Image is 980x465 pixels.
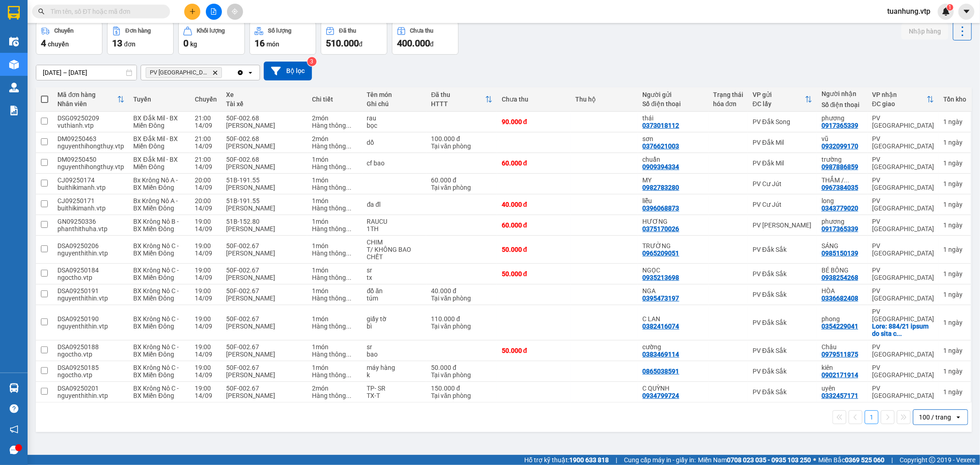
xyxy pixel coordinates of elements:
div: Hàng thông thường [312,323,358,330]
img: solution-icon [9,106,19,115]
span: ngày [948,159,963,167]
div: 0932099170 [821,142,858,150]
span: ... [346,142,351,150]
span: ngày [948,118,963,125]
div: 0375170026 [643,225,680,232]
div: 1 món [312,197,358,204]
div: PV Đắk Sắk [753,246,812,253]
div: nguyenthihongthuy.vtp [58,163,125,170]
div: tx [367,274,422,281]
div: Người gửi [643,91,704,98]
div: bọc [367,122,422,129]
span: BX Đắk Mil - BX Miền Đông [134,135,178,150]
button: aim [227,4,243,20]
div: 0395473197 [643,295,680,302]
div: vũ [821,135,863,142]
div: 1 món [312,218,358,225]
div: Chuyến [195,96,217,103]
div: PV [GEOGRAPHIC_DATA] [872,114,934,129]
span: ... [346,323,351,330]
div: [PERSON_NAME] [226,295,303,302]
div: đồ ăn [367,287,422,295]
div: Đơn hàng [125,28,151,34]
div: 51B-191.55 [226,176,303,184]
button: Chuyến4chuyến [36,22,102,55]
span: món [266,40,279,48]
div: CJ09250174 [58,176,125,184]
div: 21:00 [195,114,217,122]
div: bì [367,323,422,330]
div: HƯƠNG [643,218,704,225]
div: 1 [943,270,966,278]
input: Select a date range. [36,65,136,80]
th: Toggle SortBy [426,87,497,112]
div: THẮM / 0974798791 [821,176,863,184]
div: GN09250336 [58,218,125,225]
div: TRƯỜNG [643,242,704,250]
div: 14/09 [195,163,217,170]
div: trường [821,156,863,163]
div: 14/09 [195,274,217,281]
div: nguyenthithin.vtp [58,323,125,330]
div: DSA09250191 [58,287,125,295]
div: PV Đắk Sắk [753,270,812,278]
div: Tại văn phòng [431,184,492,191]
div: nguyenthithin.vtp [58,295,125,302]
div: T/ KHÔNG BAO CHẾT [367,246,422,261]
span: chuyến [48,40,69,48]
div: dồ [367,139,422,146]
div: ĐC lấy [753,100,805,108]
div: PV [GEOGRAPHIC_DATA] [872,308,934,323]
span: 16 [255,38,265,49]
span: ... [346,204,351,212]
span: ... [896,330,902,337]
span: BX Krông Nô C - BX Miền Đông [134,315,179,330]
div: DSA09250188 [58,343,125,351]
div: [PERSON_NAME] [226,323,303,330]
div: 50F-002.67 [226,242,303,250]
div: 19:00 [195,242,217,250]
div: 40.000 đ [502,201,566,208]
div: 100.000 đ [431,135,492,142]
span: Bx Krông Nô A - BX Miền Đông [134,197,178,212]
div: Trạng thái [713,91,743,98]
div: Hàng thông thường [312,184,358,191]
img: icon-new-feature [942,7,950,16]
div: Khối lượng [197,28,225,34]
div: 50.000 đ [502,270,566,278]
div: 50.000 đ [502,246,566,253]
div: 0354229041 [821,323,858,330]
div: 0965209051 [643,250,680,257]
div: đa đl [367,201,422,208]
div: Tại văn phòng [431,142,492,150]
div: Hàng thông thường [312,122,358,129]
button: Đã thu510.000đ [321,22,387,55]
div: VP gửi [753,91,805,98]
div: 19:00 [195,343,217,351]
div: 0917365339 [821,122,858,129]
div: 0987886859 [821,163,858,170]
div: PV [PERSON_NAME] [753,221,812,229]
span: search [38,8,45,15]
div: NGỌC [643,267,704,274]
div: 1 món [312,242,358,250]
img: warehouse-icon [9,383,19,393]
div: 0985150139 [821,250,858,257]
div: 51B-152.80 [226,218,303,225]
button: Số lượng16món [249,22,316,55]
svg: Delete [212,70,218,75]
button: Khối lượng0kg [178,22,245,55]
span: 13 [112,38,122,49]
div: 50F-002.68 [226,135,303,142]
span: tuanhung.vtp [880,6,938,17]
div: Mã đơn hàng [58,91,117,98]
div: [PERSON_NAME] [226,142,303,150]
div: RAUCU [367,218,422,225]
span: ngày [948,221,963,229]
div: Chưa thu [502,96,566,103]
span: ... [346,163,351,170]
div: 20:00 [195,197,217,204]
div: 19:00 [195,267,217,274]
span: Bx Krông Nô A - BX Miền Đông [134,176,178,191]
div: Tên món [367,91,422,98]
